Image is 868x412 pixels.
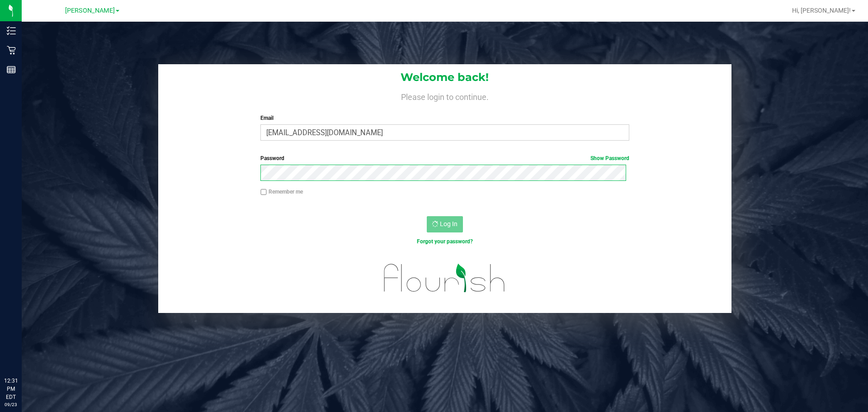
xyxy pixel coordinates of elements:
[792,7,851,14] span: Hi, [PERSON_NAME]!
[417,238,473,245] a: Forgot your password?
[260,189,267,195] input: Remember me
[7,46,16,55] inline-svg: Retail
[158,90,731,101] h4: Please login to continue.
[260,188,303,196] label: Remember me
[260,114,629,122] label: Email
[65,7,115,14] span: [PERSON_NAME]
[373,255,516,301] img: flourish_logo.svg
[7,26,16,35] inline-svg: Inventory
[440,220,458,227] span: Log In
[4,401,18,408] p: 09/23
[7,65,16,74] inline-svg: Reports
[427,216,463,232] button: Log In
[4,377,18,401] p: 12:31 PM EDT
[260,155,284,161] span: Password
[590,155,629,161] a: Show Password
[158,71,731,83] h1: Welcome back!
